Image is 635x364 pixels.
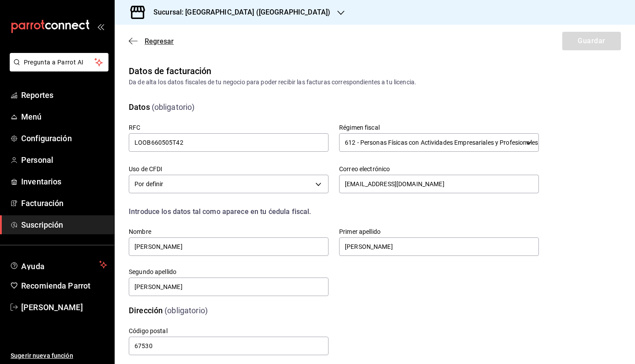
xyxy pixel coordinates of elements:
[129,101,150,113] div: Datos
[129,124,329,131] label: RFC
[146,7,330,18] h3: Sucursal: [GEOGRAPHIC_DATA] ([GEOGRAPHIC_DATA])
[129,304,163,316] div: Dirección
[152,101,195,113] div: (obligatorio)
[129,269,329,275] label: Segundo apellido
[97,23,104,30] button: open_drawer_menu
[21,176,107,188] span: Inventarios
[129,64,212,78] div: Datos de facturación
[339,229,539,235] label: Primer apellido
[129,166,329,172] label: Uso de CFDI
[129,206,539,217] div: Introduce los datos tal como aparece en tu ćedula fiscal.
[6,64,108,73] a: Pregunta a Parrot AI
[21,219,107,231] span: Suscripción
[21,259,96,270] span: Ayuda
[129,37,174,45] button: Regresar
[145,37,174,45] span: Regresar
[21,111,107,123] span: Menú
[24,58,95,67] span: Pregunta a Parrot AI
[21,301,107,313] span: [PERSON_NAME]
[21,89,107,101] span: Reportes
[21,197,107,209] span: Facturación
[21,154,107,166] span: Personal
[11,351,107,360] span: Sugerir nueva función
[339,166,539,172] label: Correo electrónico
[21,280,107,292] span: Recomienda Parrot
[339,133,539,152] div: 612 - Personas Físicas con Actividades Empresariales y Profesionales
[21,132,107,144] span: Configuración
[129,328,329,334] label: Código postal
[10,53,108,71] button: Pregunta a Parrot AI
[339,124,539,131] label: Régimen fiscal
[129,175,329,193] div: Por definir
[129,229,329,235] label: Nombre
[129,78,621,87] div: Da de alta los datos fiscales de tu negocio para poder recibir las facturas correspondientes a tu...
[164,304,208,316] div: (obligatorio)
